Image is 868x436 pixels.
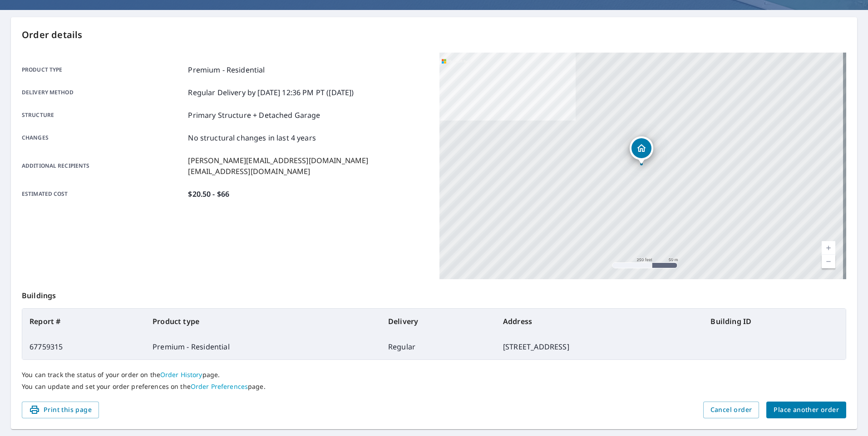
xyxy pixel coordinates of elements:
[22,383,846,391] p: You can update and set your order preferences on the page.
[191,382,248,391] a: Order Preferences
[188,110,320,121] p: Primary Structure + Detached Garage
[188,132,316,143] p: No structural changes in last 4 years
[22,132,184,143] p: Changes
[381,309,496,334] th: Delivery
[22,110,184,121] p: Structure
[710,404,752,416] span: Cancel order
[22,64,184,75] p: Product type
[822,241,835,255] a: Current Level 17, Zoom In
[703,402,759,418] button: Cancel order
[22,334,145,359] td: 67759315
[822,255,835,268] a: Current Level 17, Zoom Out
[22,189,184,199] p: Estimated cost
[22,279,846,308] p: Buildings
[188,189,229,199] p: $20.50 - $66
[188,64,265,75] p: Premium - Residential
[496,334,703,359] td: [STREET_ADDRESS]
[188,87,354,98] p: Regular Delivery by [DATE] 12:36 PM PT ([DATE])
[630,136,653,165] div: Dropped pin, building 1, Residential property, 502 W Pine St North Liberty, IN 46554
[188,166,368,177] p: [EMAIL_ADDRESS][DOMAIN_NAME]
[145,309,381,334] th: Product type
[766,402,846,418] button: Place another order
[22,155,184,177] p: Additional recipients
[22,28,846,42] p: Order details
[496,309,703,334] th: Address
[774,404,839,416] span: Place another order
[188,155,368,166] p: [PERSON_NAME][EMAIL_ADDRESS][DOMAIN_NAME]
[160,370,202,379] a: Order History
[22,371,846,379] p: You can track the status of your order on the page.
[29,404,92,416] span: Print this page
[22,402,99,418] button: Print this page
[145,334,381,359] td: Premium - Residential
[703,309,846,334] th: Building ID
[22,87,184,98] p: Delivery method
[22,309,145,334] th: Report #
[381,334,496,359] td: Regular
